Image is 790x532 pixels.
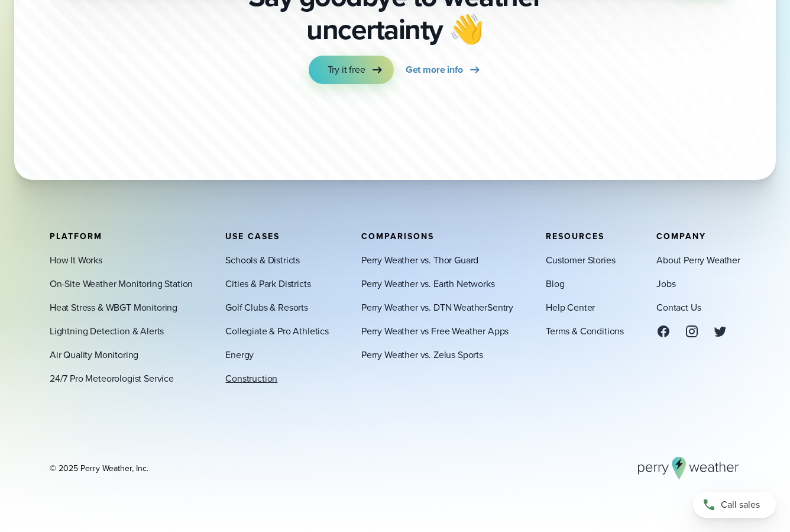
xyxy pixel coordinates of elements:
[361,230,434,242] span: Comparisons
[50,462,148,474] div: © 2025 Perry Weather, Inc.
[225,253,300,267] a: Schools & Districts
[309,56,394,84] a: Try it free
[693,492,776,518] a: Call sales
[406,56,482,84] a: Get more info
[50,300,177,314] a: Heat Stress & WBGT Monitoring
[225,347,254,362] a: Energy
[225,300,308,314] a: Golf Clubs & Resorts
[50,230,102,242] span: Platform
[656,230,706,242] span: Company
[50,324,164,338] a: Lightning Detection & Alerts
[656,276,675,291] a: Jobs
[328,63,365,77] span: Try it free
[225,276,310,291] a: Cities & Park Districts
[546,276,564,291] a: Blog
[361,276,495,291] a: Perry Weather vs. Earth Networks
[546,300,595,314] a: Help Center
[225,371,277,385] a: Construction
[225,324,329,338] a: Collegiate & Pro Athletics
[50,371,174,385] a: 24/7 Pro Meteorologist Service
[656,300,701,314] a: Contact Us
[406,63,463,77] span: Get more info
[546,253,615,267] a: Customer Stories
[361,253,478,267] a: Perry Weather vs. Thor Guard
[546,324,624,338] a: Terms & Conditions
[50,347,138,362] a: Air Quality Monitoring
[361,300,513,314] a: Perry Weather vs. DTN WeatherSentry
[361,324,509,338] a: Perry Weather vs Free Weather Apps
[721,498,760,512] span: Call sales
[225,230,280,242] span: Use Cases
[656,253,740,267] a: About Perry Weather
[50,276,193,291] a: On-Site Weather Monitoring Station
[361,347,483,362] a: Perry Weather vs. Zelus Sports
[50,253,102,267] a: How It Works
[546,230,604,242] span: Resources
